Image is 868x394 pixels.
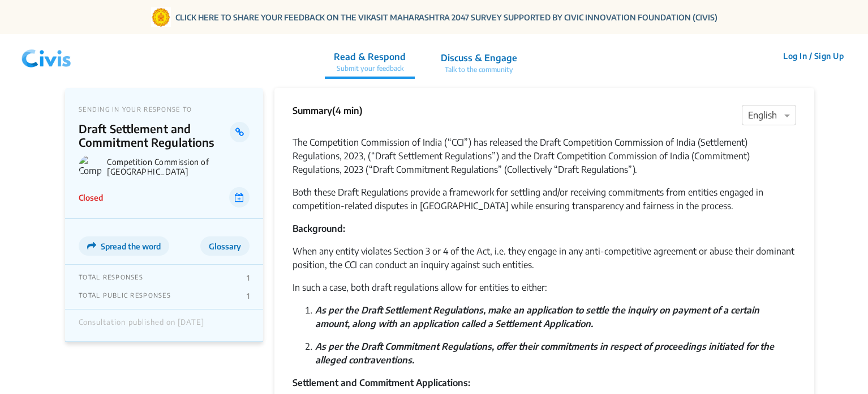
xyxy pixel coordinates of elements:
[209,242,241,251] span: Glossary
[315,304,759,329] i: As per the Draft Settlement Regulations, make an application to settle the inquiry on payment of ...
[79,291,171,300] p: TOTAL PUBLIC RESPONSES
[101,242,161,251] span: Spread the word
[79,236,169,256] button: Spread the word
[441,51,517,65] p: Discuss & Engage
[293,135,796,176] p: The Competition Commission of India (“CCI”) has released the Draft Competition Commission of Indi...
[293,223,345,234] b: Background:
[334,63,406,74] p: Submit your feedback
[79,273,143,282] p: TOTAL RESPONSES
[441,65,517,75] p: Talk to the community
[776,47,851,65] button: Log In / Sign Up
[334,50,406,63] p: Read & Respond
[79,105,250,113] p: SENDING IN YOUR RESPONSE TO
[293,104,363,117] p: Summary
[17,39,76,73] img: navlogo.png
[247,291,250,300] p: 1
[200,236,250,256] button: Glossary
[315,341,774,366] i: As per the Draft Commitment Regulations, offer their commitments in respect of proceedings initia...
[79,192,103,204] p: Closed
[293,244,796,272] p: When any entity violates Section 3 or 4 of the Act, i.e. they engage in any anti-competitive agre...
[151,7,171,27] img: Gom Logo
[79,318,204,333] div: Consultation published on [DATE]
[107,157,250,176] p: Competition Commission of [GEOGRAPHIC_DATA]
[79,155,102,179] img: Competition Commission of India logo
[247,273,250,282] p: 1
[293,281,796,294] p: In such a case, both draft regulations allow for entities to either:
[79,122,230,149] p: Draft Settlement and Commitment Regulations
[293,377,470,388] b: Settlement and Commitment Applications:
[332,105,363,116] span: (4 min)
[293,185,796,213] p: Both these Draft Regulations provide a framework for settling and/or receiving commitments from e...
[175,11,717,23] a: CLICK HERE TO SHARE YOUR FEEDBACK ON THE VIKASIT MAHARASHTRA 2047 SURVEY SUPPORTED BY CIVIC INNOV...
